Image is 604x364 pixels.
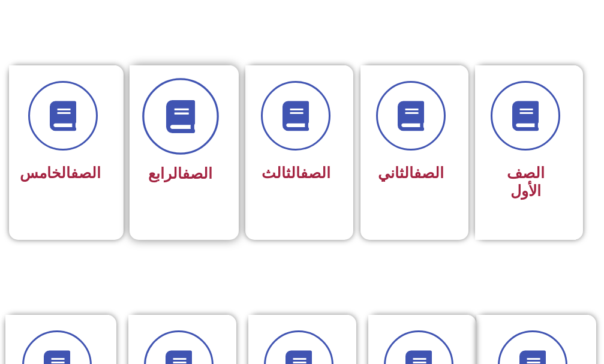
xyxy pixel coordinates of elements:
a: الصف [182,165,212,182]
span: الصف الأول [507,164,545,200]
span: الثاني [378,164,444,182]
span: الخامس [20,164,101,182]
a: الصف [301,164,330,182]
span: الرابع [148,165,212,182]
a: الصف [71,164,101,182]
a: الصف [414,164,444,182]
span: الثالث [262,164,330,182]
